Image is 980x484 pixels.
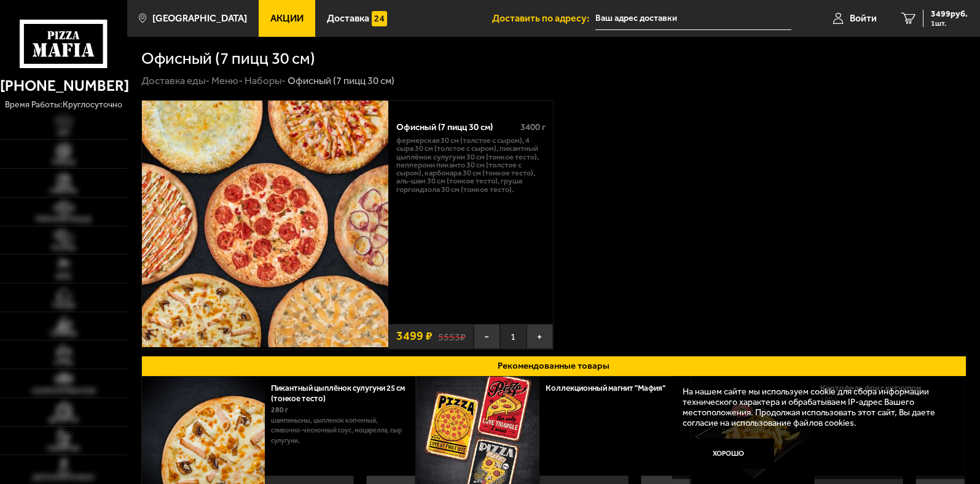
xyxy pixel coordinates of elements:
[931,20,968,27] span: 1 шт.
[141,74,210,86] a: Доставка еды-
[683,439,775,469] button: Хорошо
[850,13,877,23] span: Войти
[931,10,968,18] span: 3499 руб.
[270,13,304,23] span: Акции
[474,324,500,349] button: −
[211,74,243,86] a: Меню-
[595,7,791,30] input: Ваш адрес доставки
[152,13,247,23] span: [GEOGRAPHIC_DATA]
[271,405,288,414] span: 280 г
[288,74,394,88] div: Офисный (7 пицц 30 см)
[683,386,949,429] p: На нашем сайте мы используем cookie для сбора информации технического характера и обрабатываем IP...
[141,50,315,67] h1: Офисный (7 пицц 30 см)
[546,383,676,393] a: Коллекционный магнит "Мафия"
[372,11,387,26] img: 15daf4d41897b9f0e9f617042186c801.svg
[438,330,466,342] s: 5553 ₽
[520,121,546,133] span: 3400 г
[142,101,389,347] img: Офисный (7 пицц 30 см)
[141,356,966,377] button: Рекомендованные товары
[271,383,405,403] a: Пикантный цыплёнок сулугуни 25 см (тонкое тесто)
[396,330,433,342] span: 3499 ₽
[500,324,527,349] span: 1
[327,13,369,23] span: Доставка
[142,101,389,349] a: Офисный (7 пицц 30 см)
[492,13,595,23] span: Доставить по адресу:
[271,416,406,447] p: шампиньоны, цыпленок копченый, сливочно-чесночный соус, моцарелла, сыр сулугуни.
[245,74,286,86] a: Наборы-
[396,136,546,193] p: Фермерская 30 см (толстое с сыром), 4 сыра 30 см (толстое с сыром), Пикантный цыплёнок сулугуни 3...
[396,122,511,133] div: Офисный (7 пицц 30 см)
[527,324,553,349] button: +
